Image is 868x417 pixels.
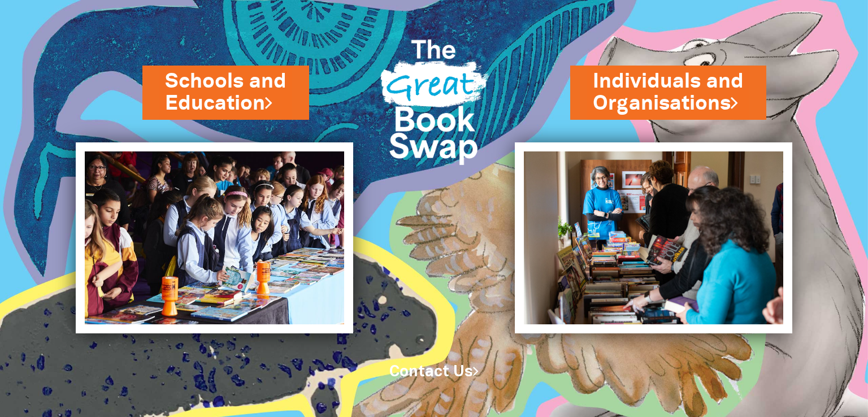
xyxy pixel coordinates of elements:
[165,67,287,118] a: Schools andEducation
[593,67,744,118] a: Individuals andOrganisations
[370,14,498,183] img: Great Bookswap logo
[76,142,353,333] img: Schools and Education
[389,365,479,379] a: Contact Us
[515,142,792,333] img: Individuals and Organisations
